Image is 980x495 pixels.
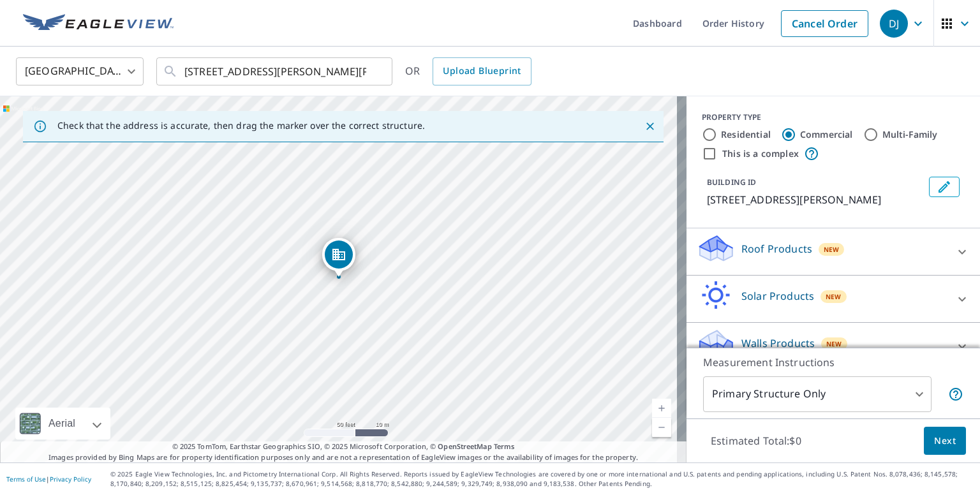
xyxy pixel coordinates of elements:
[824,244,840,255] span: New
[172,441,515,452] span: © 2025 TomTom, Earthstar Geographics SIO, © 2025 Microsoft Corporation, ©
[184,54,366,89] input: Search by address or latitude-longitude
[697,233,970,270] div: Roof ProductsNew
[494,441,515,451] a: Terms
[23,14,174,33] img: EV Logo
[707,177,756,188] p: BUILDING ID
[741,336,815,351] p: Walls Products
[697,281,970,317] div: Solar ProductsNew
[934,433,956,449] span: Next
[57,120,425,131] p: Check that the address is accurate, then drag the marker over the correct structure.
[882,128,938,141] label: Multi-Family
[652,418,671,437] a: Current Level 19, Zoom Out
[701,427,812,455] p: Estimated Total: $0
[929,177,960,197] button: Edit building 1
[433,57,531,85] a: Upload Blueprint
[702,112,965,123] div: PROPERTY TYPE
[880,10,908,38] div: DJ
[948,387,963,402] span: Your report will include only the primary structure on the property. For example, a detached gara...
[722,147,799,160] label: This is a complex
[443,63,521,79] span: Upload Blueprint
[703,376,932,412] div: Primary Structure Only
[707,192,924,207] p: [STREET_ADDRESS][PERSON_NAME]
[16,54,144,89] div: [GEOGRAPHIC_DATA]
[642,118,658,135] button: Close
[826,339,842,349] span: New
[110,469,974,489] p: © 2025 Eagle View Technologies, Inc. and Pictometry International Corp. All Rights Reserved. Repo...
[50,475,91,484] a: Privacy Policy
[741,241,812,256] p: Roof Products
[405,57,531,85] div: OR
[438,441,491,451] a: OpenStreetMap
[6,475,91,483] p: |
[703,355,963,370] p: Measurement Instructions
[652,399,671,418] a: Current Level 19, Zoom In
[721,128,771,141] label: Residential
[15,408,110,440] div: Aerial
[697,328,970,364] div: Walls ProductsNew
[6,475,46,484] a: Terms of Use
[826,292,842,302] span: New
[322,238,355,277] div: Dropped pin, building 1, Commercial property, 8120 GENERAL CURRIE RD RICHMOND BC V6Y3V8
[781,10,868,37] a: Cancel Order
[741,288,814,304] p: Solar Products
[800,128,853,141] label: Commercial
[924,427,966,455] button: Next
[45,408,79,440] div: Aerial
